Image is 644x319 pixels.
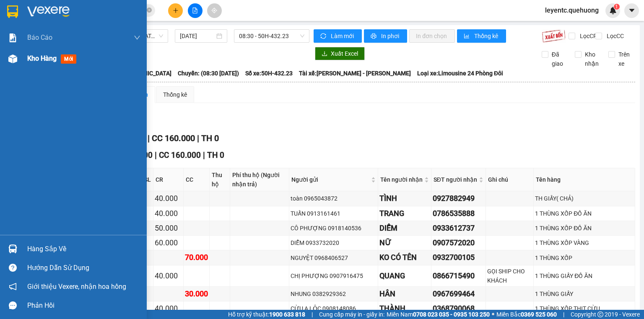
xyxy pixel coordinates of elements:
[319,310,384,319] span: Cung cấp máy in - giấy in:
[27,281,126,292] span: Giới thiệu Vexere, nhận hoa hồng
[173,8,179,13] span: plus
[378,287,431,301] td: HÂN
[538,5,605,15] span: leyentc.quehuong
[487,267,532,285] div: GỌI SHIP CHO KHÁCH
[152,133,195,143] span: CC 160.000
[291,304,377,313] div: CỪU A LỘC 0908148086
[185,288,208,300] div: 30.000
[143,224,152,233] div: 1
[180,31,214,41] input: 13/10/2025
[464,33,471,40] span: bar-chart
[535,194,634,203] div: TH GIẤY( CHẢ)
[201,133,219,143] span: TH 0
[188,3,203,18] button: file-add
[521,311,557,318] strong: 0369 525 060
[163,90,187,99] div: Thống kê
[431,250,486,265] td: 0932700105
[431,191,486,206] td: 0927882949
[535,304,634,313] div: 1 THÙNG XỐP THỊT CỪU
[582,50,602,68] span: Kho nhận
[185,252,208,263] div: 70.000
[603,31,625,41] span: Lọc CC
[364,29,407,43] button: printerIn phơi
[628,7,636,14] span: caret-down
[535,224,634,233] div: 1 THÙNG XỐP ĐỒ ĂN
[61,54,76,64] span: mới
[27,243,140,255] div: Hàng sắp về
[614,4,620,10] sup: 1
[7,5,18,18] img: logo-vxr
[148,133,150,143] span: |
[291,289,377,298] div: NHUNG 0382929362
[379,303,430,314] div: THÀNH
[413,311,490,318] strong: 0708 023 035 - 0935 103 250
[314,29,362,43] button: syncLàm mới
[474,31,499,41] span: Thống kê
[27,32,52,43] span: Báo cáo
[576,31,598,41] span: Lọc CR
[291,253,377,262] div: NGUYỆT 0968406527
[143,289,152,298] div: 1
[433,288,484,300] div: 0967699464
[207,150,224,160] span: TH 0
[379,222,430,234] div: DIỄM
[291,238,377,247] div: DIỄM 0933732020
[417,69,503,78] span: Loại xe: Limousine 24 Phòng Đôi
[168,3,183,18] button: plus
[239,30,305,42] span: 08:30 - 50H-432.23
[378,301,431,316] td: THÀNH
[624,3,639,18] button: caret-down
[143,194,152,203] div: 1
[159,150,201,160] span: CC 160.000
[535,209,634,218] div: 1 THÙNG XỐP ĐỒ ĂN
[9,283,17,291] span: notification
[143,271,152,280] div: 1
[431,221,486,236] td: 0933612737
[433,193,484,204] div: 0927882949
[299,69,411,78] span: Tài xế: [PERSON_NAME] - [PERSON_NAME]
[155,270,182,282] div: 40.000
[597,311,603,317] span: copyright
[207,3,222,18] button: aim
[155,237,182,249] div: 60.000
[315,47,365,60] button: downloadXuất Excel
[431,301,486,316] td: 0368790068
[228,310,305,319] span: Hỗ trợ kỹ thuật:
[10,54,46,93] b: An Anh Limousine
[431,265,486,287] td: 0866715490
[379,270,430,282] div: QUANG
[535,289,634,298] div: 1 THÙNG GIẤY
[192,8,198,13] span: file-add
[380,175,423,184] span: Tên người nhận
[291,175,369,184] span: Người gửi
[563,310,564,319] span: |
[535,253,634,262] div: 1 THÙNG XỐP
[433,270,484,282] div: 0866715490
[379,288,430,300] div: HÂN
[431,236,486,250] td: 0907572020
[534,168,635,191] th: Tên hàng
[378,265,431,287] td: QUANG
[291,209,377,218] div: TUẤN 0913161461
[535,238,634,247] div: 1 THÙNG XỐP VÀNG
[378,221,431,236] td: DIỄM
[496,310,557,319] span: Miền Bắc
[371,33,378,40] span: printer
[210,168,230,191] th: Thu hộ
[378,206,431,221] td: TRANG
[155,193,182,204] div: 40.000
[147,7,152,15] span: close-circle
[433,252,484,263] div: 0932700105
[431,206,486,221] td: 0786535888
[155,150,157,160] span: |
[184,168,210,191] th: CC
[27,54,57,62] span: Kho hàng
[433,208,484,219] div: 0786535888
[387,310,490,319] span: Miền Nam
[320,33,327,40] span: sync
[615,4,618,10] span: 1
[322,51,327,57] span: download
[134,34,140,41] span: down
[535,271,634,280] div: 1 THÙNG GIẤY ĐỒ ĂN
[147,8,152,13] span: close-circle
